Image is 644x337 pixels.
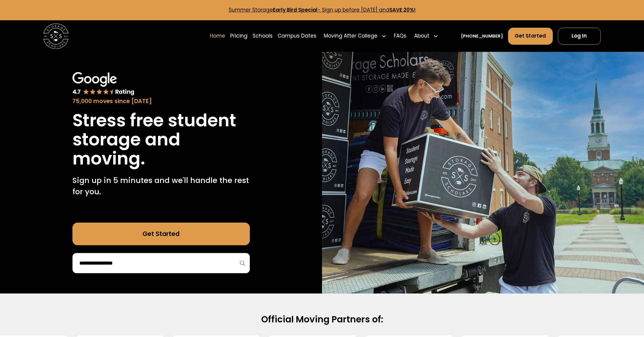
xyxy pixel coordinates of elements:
img: Storage Scholars main logo [43,24,69,49]
div: Moving After College [324,32,377,40]
h1: Stress free student storage and moving. [72,111,250,168]
a: [PHONE_NUMBER] [461,33,503,39]
img: Storage Scholars makes moving and storage easy. [322,52,644,293]
a: Pricing [230,27,247,45]
a: Get Started [508,28,553,45]
div: Moving After College [321,27,389,45]
h2: Official Moving Partners of: [119,314,525,325]
a: Get Started [72,223,250,245]
a: Log In [558,28,601,45]
a: FAQs [394,27,406,45]
img: Google 4.7 star rating [72,72,134,96]
a: Campus Dates [278,27,316,45]
div: 75,000 moves since [DATE] [72,97,250,106]
a: Schools [253,27,273,45]
div: About [411,27,441,45]
a: Summer StorageEarly Bird Special- Sign up before [DATE] andSAVE 20%! [229,6,416,13]
a: home [43,24,69,49]
strong: SAVE 20%! [389,6,416,13]
div: About [414,32,429,40]
a: Home [210,27,225,45]
p: Sign up in 5 minutes and we'll handle the rest for you. [72,175,250,198]
strong: Early Bird Special [273,6,318,13]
